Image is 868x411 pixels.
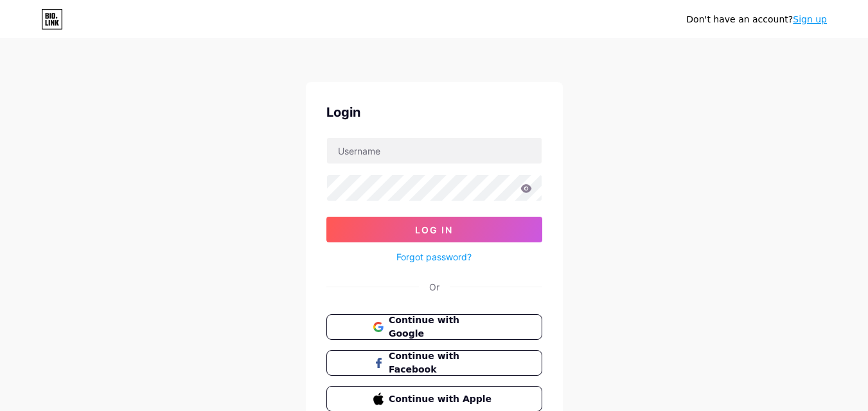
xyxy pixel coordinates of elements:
[326,314,542,340] button: Continue with Google
[389,349,495,376] span: Continue with Facebook
[326,103,542,122] div: Login
[326,217,542,242] button: Log In
[396,250,472,264] a: Forgot password?
[793,14,827,24] a: Sign up
[327,138,542,164] input: Username
[415,224,453,235] span: Log In
[429,280,439,294] div: Or
[326,350,542,376] button: Continue with Facebook
[389,314,495,340] span: Continue with Google
[686,13,827,26] div: Don't have an account?
[389,392,495,406] span: Continue with Apple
